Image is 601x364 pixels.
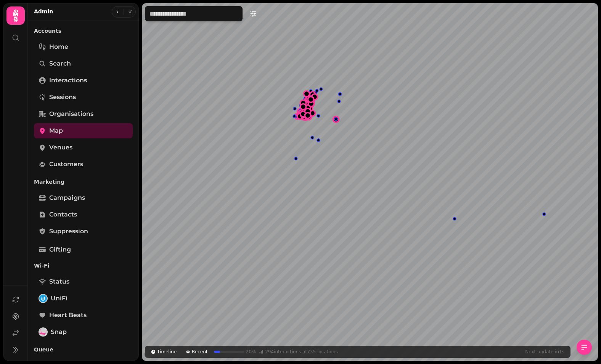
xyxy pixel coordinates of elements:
span: 294 interactions at 735 locations [265,349,338,355]
a: Gifting [34,242,133,257]
div: Map marker [303,94,314,105]
span: Snap [51,327,67,337]
span: Map [49,126,63,135]
a: Heart beats [34,308,133,323]
a: Home [34,39,133,55]
p: Accounts [34,24,133,38]
div: Map marker [293,156,299,161]
div: Map marker [316,138,321,143]
h2: Admin [34,8,53,15]
a: Suppression [34,224,133,239]
span: Suppression [49,227,88,236]
a: Venues [34,140,133,155]
div: Map marker [304,94,314,104]
div: Map marker [316,113,321,119]
p: Wi-Fi [34,259,133,273]
a: Interactions [34,73,133,88]
div: Map marker [333,117,339,122]
span: Customers [49,160,83,169]
div: Map marker [296,107,307,118]
div: Map marker [331,114,341,125]
div: Map marker [298,101,309,112]
div: Map marker [318,87,324,92]
a: Status [34,274,133,289]
div: Map marker [298,109,309,119]
span: Search [49,59,71,68]
div: Map marker [294,110,305,120]
span: Sessions [49,93,76,102]
div: Map marker [309,91,320,102]
div: Map marker [337,91,342,97]
p: Queue [34,343,133,356]
div: Map marker [295,111,305,122]
span: Next update in 1 s [525,349,564,355]
div: Map marker [310,135,315,140]
span: Heart beats [49,311,87,320]
button: Show Controls [246,6,261,21]
div: Map marker [298,98,309,108]
div: Map marker [297,109,308,120]
div: Map marker [302,106,313,117]
a: Customers [34,157,133,172]
div: Map marker [292,114,297,119]
button: Recent [183,347,211,356]
div: Map marker [314,88,320,93]
div: Map marker [301,88,312,99]
span: UniFi [51,294,67,303]
a: SnapSnap [34,324,133,340]
button: Show Controls [577,340,592,355]
img: Snap [39,328,47,336]
div: Map marker [296,110,307,120]
div: Map marker [295,110,306,121]
div: Map marker [302,110,313,121]
span: Interactions [49,76,87,85]
span: 20 % [246,349,256,355]
span: Gifting [49,245,71,254]
a: Campaigns [34,190,133,205]
div: Map marker [307,89,318,100]
a: Map [34,123,133,138]
span: Campaigns [49,193,85,202]
div: Map marker [452,216,457,221]
div: Map marker [297,105,307,115]
div: Map marker [542,212,547,217]
div: Map marker [336,99,342,104]
span: Organisations [49,109,93,119]
span: Venues [49,143,72,152]
span: Timeline [157,349,177,355]
div: Map marker [337,91,343,97]
a: Organisations [34,106,133,122]
span: Status [49,277,69,286]
a: UniFiUniFi [34,291,133,306]
div: Map marker [302,95,313,105]
a: Mapbox logo [144,350,178,359]
p: Marketing [34,175,133,189]
span: Contacts [49,210,77,219]
a: Contacts [34,207,133,222]
button: Timeline [148,347,180,356]
div: Map marker [292,106,297,111]
span: Recent [192,349,207,355]
img: UniFi [39,295,47,302]
span: Home [49,42,68,51]
a: Search [34,56,133,71]
a: Sessions [34,90,133,105]
div: Map marker [305,94,316,105]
